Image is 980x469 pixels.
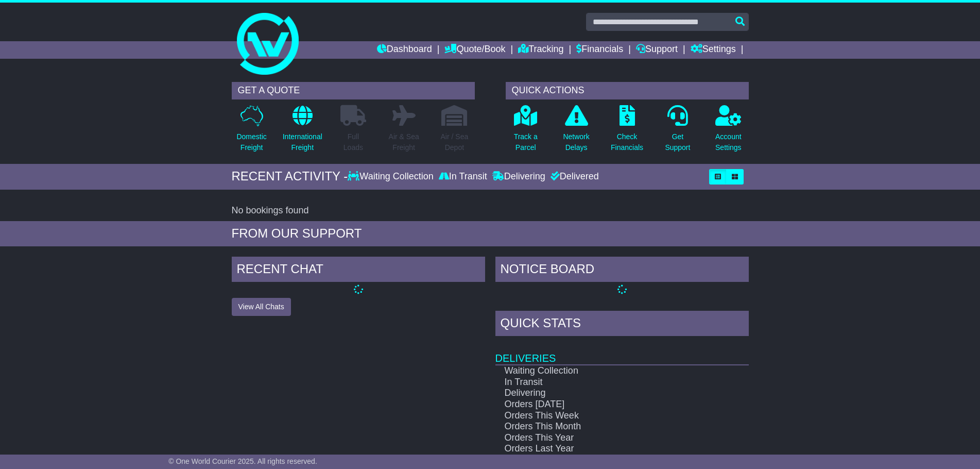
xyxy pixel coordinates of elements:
[377,41,432,59] a: Dashboard
[348,171,436,182] div: Waiting Collection
[495,388,712,399] td: Delivering
[232,298,291,316] button: View All Chats
[168,457,317,465] span: © One World Courier 2025. All rights reserved.
[495,365,712,377] td: Waiting Collection
[495,443,712,455] td: Orders Last Year
[563,131,589,153] p: Network Delays
[495,377,712,388] td: In Transit
[495,339,749,365] td: Deliveries
[389,131,419,153] p: Air & Sea Freight
[691,41,736,59] a: Settings
[495,311,749,339] div: Quick Stats
[495,257,749,284] div: NOTICE BOARD
[506,82,749,99] div: QUICK ACTIONS
[610,105,644,159] a: CheckFinancials
[576,41,623,59] a: Financials
[232,257,485,284] div: RECENT CHAT
[562,105,590,159] a: NetworkDelays
[514,131,538,153] p: Track a Parcel
[548,171,599,182] div: Delivered
[232,82,475,99] div: GET A QUOTE
[282,105,323,159] a: InternationalFreight
[636,41,678,59] a: Support
[665,131,690,153] p: Get Support
[236,131,266,153] p: Domestic Freight
[444,41,505,59] a: Quote/Book
[495,432,712,444] td: Orders This Year
[611,131,643,153] p: Check Financials
[441,131,469,153] p: Air / Sea Depot
[490,171,548,182] div: Delivering
[664,105,691,159] a: GetSupport
[518,41,563,59] a: Tracking
[283,131,322,153] p: International Freight
[436,171,490,182] div: In Transit
[232,169,348,184] div: RECENT ACTIVITY -
[232,205,749,216] div: No bookings found
[340,131,366,153] p: Full Loads
[715,131,742,153] p: Account Settings
[232,226,749,241] div: FROM OUR SUPPORT
[495,410,712,422] td: Orders This Week
[236,105,267,159] a: DomesticFreight
[495,399,712,410] td: Orders [DATE]
[495,421,712,432] td: Orders This Month
[513,105,538,159] a: Track aParcel
[715,105,742,159] a: AccountSettings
